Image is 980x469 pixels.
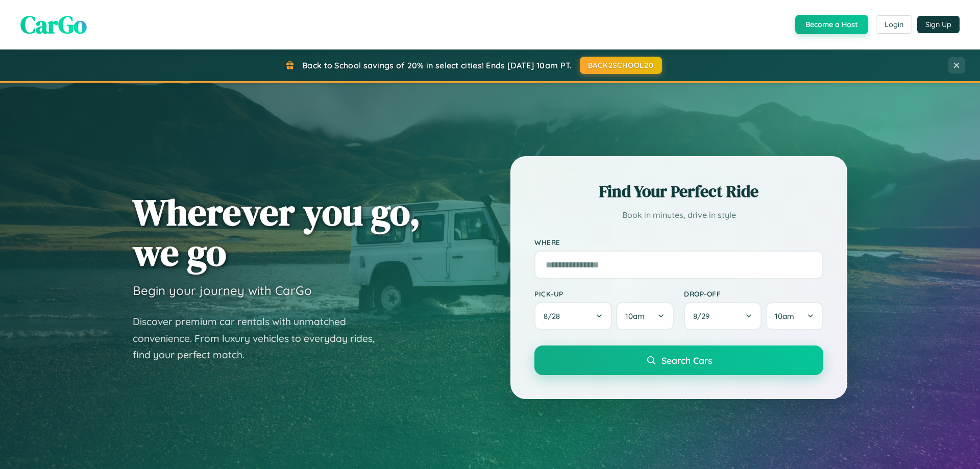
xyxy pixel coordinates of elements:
button: 8/29 [684,302,762,330]
button: Become a Host [795,15,868,34]
h2: Find Your Perfect Ride [534,180,823,203]
span: 8 / 28 [544,311,565,321]
button: Search Cars [534,345,823,375]
span: 10am [775,311,794,321]
label: Pick-up [534,289,674,298]
label: Drop-off [684,289,823,298]
span: 8 / 29 [693,311,715,321]
p: Discover premium car rentals with unmatched convenience. From luxury vehicles to everyday rides, ... [133,313,388,363]
h1: Wherever you go, we go [133,192,421,273]
span: CarGo [20,8,87,41]
button: Sign Up [917,16,960,33]
span: Search Cars [661,355,712,366]
button: BACK2SCHOOL20 [580,57,662,74]
p: Book in minutes, drive in style [534,208,823,223]
span: Back to School savings of 20% in select cities! Ends [DATE] 10am PT. [302,60,572,70]
button: 8/28 [534,302,612,330]
button: Login [876,15,912,34]
span: 10am [625,311,645,321]
h3: Begin your journey with CarGo [133,283,312,298]
button: 10am [766,302,823,330]
button: 10am [616,302,674,330]
label: Where [534,238,823,246]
